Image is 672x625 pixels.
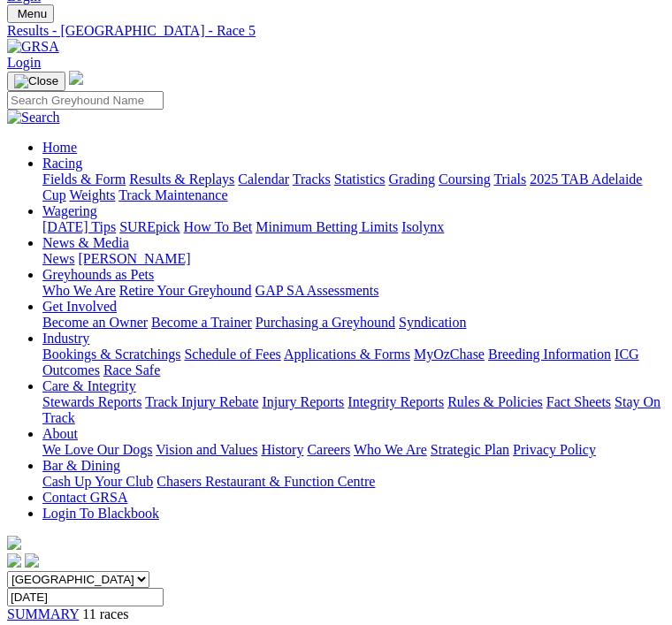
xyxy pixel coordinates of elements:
a: History [261,442,303,457]
div: About [42,442,665,458]
a: Who We Are [354,442,427,457]
a: We Love Our Dogs [42,442,152,457]
a: [PERSON_NAME] [78,251,190,266]
a: About [42,426,78,441]
a: Become a Trainer [151,315,252,330]
a: Applications & Forms [284,347,410,362]
img: GRSA [7,39,59,55]
a: Statistics [334,171,386,187]
div: Care & Integrity [42,394,665,426]
div: Bar & Dining [42,474,665,490]
input: Select date [7,588,164,606]
a: GAP SA Assessments [256,283,379,298]
a: [DATE] Tips [42,219,116,234]
a: Weights [69,187,115,202]
a: Vision and Values [156,442,257,457]
img: Close [14,74,58,88]
a: Race Safe [103,362,160,377]
a: Syndication [399,315,466,330]
span: 11 races [82,606,128,621]
div: Get Involved [42,315,665,331]
a: Chasers Restaurant & Function Centre [157,474,375,489]
a: Minimum Betting Limits [256,219,398,234]
a: Login [7,55,41,70]
a: 2025 TAB Adelaide Cup [42,171,642,202]
a: Privacy Policy [513,442,596,457]
a: Fact Sheets [546,394,611,409]
a: Stewards Reports [42,394,141,409]
a: Coursing [439,171,491,187]
input: Search [7,91,164,110]
a: Wagering [42,203,97,218]
a: Isolynx [401,219,444,234]
a: Greyhounds as Pets [42,267,154,282]
a: Care & Integrity [42,378,136,393]
button: Toggle navigation [7,4,54,23]
a: ICG Outcomes [42,347,639,377]
a: Login To Blackbook [42,506,159,521]
a: News [42,251,74,266]
a: SUREpick [119,219,179,234]
a: Grading [389,171,435,187]
button: Toggle navigation [7,72,65,91]
a: SUMMARY [7,606,79,621]
a: How To Bet [184,219,253,234]
a: Breeding Information [488,347,611,362]
img: Search [7,110,60,126]
a: Rules & Policies [447,394,543,409]
div: Wagering [42,219,665,235]
a: Racing [42,156,82,171]
a: Bookings & Scratchings [42,347,180,362]
a: Purchasing a Greyhound [256,315,395,330]
a: MyOzChase [414,347,485,362]
img: logo-grsa-white.png [7,536,21,550]
div: News & Media [42,251,665,267]
a: News & Media [42,235,129,250]
a: Results & Replays [129,171,234,187]
div: Industry [42,347,665,378]
a: Fields & Form [42,171,126,187]
div: Greyhounds as Pets [42,283,665,299]
a: Track Maintenance [118,187,227,202]
img: logo-grsa-white.png [69,71,83,85]
a: Integrity Reports [347,394,444,409]
a: Contact GRSA [42,490,127,505]
a: Careers [307,442,350,457]
span: Menu [18,7,47,20]
a: Who We Are [42,283,116,298]
img: facebook.svg [7,553,21,568]
a: Strategic Plan [431,442,509,457]
a: Injury Reports [262,394,344,409]
a: Home [42,140,77,155]
a: Tracks [293,171,331,187]
div: Racing [42,171,665,203]
a: Track Injury Rebate [145,394,258,409]
img: twitter.svg [25,553,39,568]
a: Results - [GEOGRAPHIC_DATA] - Race 5 [7,23,665,39]
a: Bar & Dining [42,458,120,473]
a: Trials [493,171,526,187]
a: Industry [42,331,89,346]
a: Calendar [238,171,289,187]
a: Retire Your Greyhound [119,283,252,298]
a: Cash Up Your Club [42,474,153,489]
a: Stay On Track [42,394,661,425]
a: Become an Owner [42,315,148,330]
a: Schedule of Fees [184,347,280,362]
a: Get Involved [42,299,117,314]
